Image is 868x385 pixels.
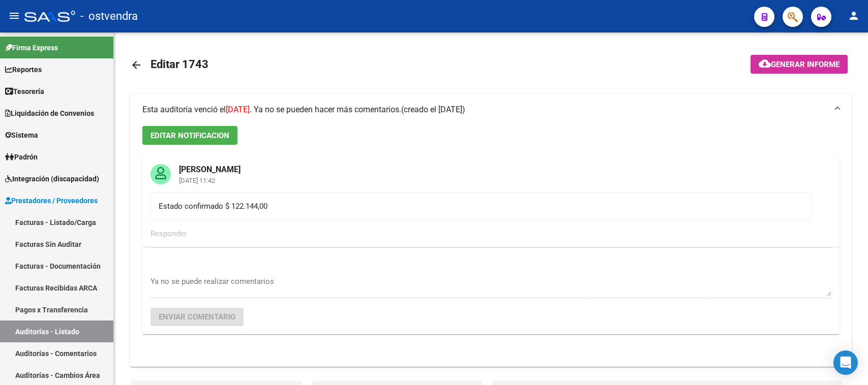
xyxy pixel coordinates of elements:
span: - ostvendra [80,5,138,27]
span: Padrón [5,151,38,163]
span: Prestadores / Proveedores [5,195,98,206]
mat-icon: arrow_back [130,59,142,71]
span: Enviar comentario [159,312,235,322]
mat-card-subtitle: [DATE] 11:42 [171,177,249,184]
span: Generar informe [771,60,840,69]
span: Reportes [5,64,42,75]
span: Editar 1743 [151,58,208,71]
mat-icon: person [848,10,860,22]
div: Open Intercom Messenger [833,350,858,375]
mat-card-title: [PERSON_NAME] [171,156,249,175]
span: Tesorería [5,86,44,97]
mat-icon: cloud_download [759,57,771,70]
button: EDITAR NOTIFICACION [142,126,237,145]
span: EDITAR NOTIFICACION [151,131,229,140]
span: [DATE] [226,105,250,114]
span: (creado el [DATE]) [401,104,465,115]
button: Responder [151,224,187,243]
div: Esta auditoría venció el[DATE]. Ya no se pueden hacer más comentarios.(creado el [DATE]) [130,126,852,367]
span: Integración (discapacidad) [5,173,99,184]
span: Liquidación de Convenios [5,108,94,119]
span: Esta auditoría venció el . Ya no se pueden hacer más comentarios. [142,105,401,114]
span: Sistema [5,130,38,141]
mat-expansion-panel-header: Esta auditoría venció el[DATE]. Ya no se pueden hacer más comentarios.(creado el [DATE]) [130,93,852,126]
mat-icon: menu [8,10,20,22]
span: Firma Express [5,42,58,53]
span: Responder [151,229,187,238]
div: Estado confirmado $ 122.144,00 [159,201,803,212]
button: Generar informe [751,55,848,74]
button: Enviar comentario [151,308,244,326]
